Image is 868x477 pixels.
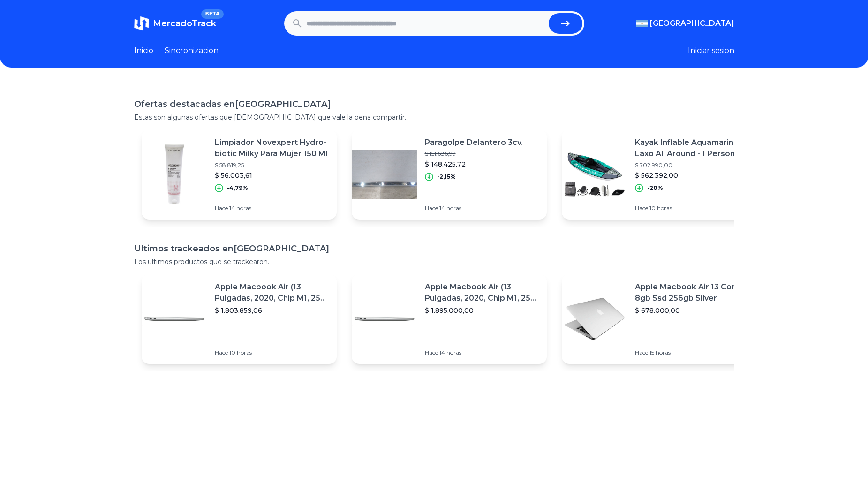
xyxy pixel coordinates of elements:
img: Featured image [352,286,417,352]
p: $ 148.425,72 [425,159,523,169]
img: MercadoTrack [134,16,149,31]
p: Estas son algunas ofertas que [DEMOGRAPHIC_DATA] que vale la pena compartir. [134,113,734,122]
h1: Ofertas destacadas en [GEOGRAPHIC_DATA] [134,98,734,111]
p: Hace 15 horas [635,349,749,356]
h1: Ultimos trackeados en [GEOGRAPHIC_DATA] [134,242,734,255]
img: Featured image [142,142,207,207]
p: Los ultimos productos que se trackearon. [134,257,734,266]
span: MercadoTrack [153,18,216,29]
img: Featured image [142,286,207,352]
p: $ 58.819,25 [215,161,329,169]
p: Hace 10 horas [635,204,749,212]
a: Featured imageApple Macbook Air 13 Core I5 8gb Ssd 256gb Silver$ 678.000,00Hace 15 horas [562,274,757,364]
p: $ 678.000,00 [635,306,749,315]
p: Apple Macbook Air (13 Pulgadas, 2020, Chip M1, 256 Gb De Ssd, 8 Gb De Ram) - Plata [425,281,539,304]
p: -20% [647,184,663,192]
p: Apple Macbook Air (13 Pulgadas, 2020, Chip M1, 256 Gb De Ssd, 8 Gb De Ram) - Plata [215,281,329,304]
p: Hace 14 horas [425,349,539,356]
p: $ 702.990,00 [635,161,749,169]
a: Featured imageApple Macbook Air (13 Pulgadas, 2020, Chip M1, 256 Gb De Ssd, 8 Gb De Ram) - Plata$... [352,274,547,364]
a: Inicio [134,45,153,56]
img: Argentina [636,20,648,27]
p: Paragolpe Delantero 3cv. [425,137,523,148]
img: Featured image [562,286,627,352]
a: Featured imageApple Macbook Air (13 Pulgadas, 2020, Chip M1, 256 Gb De Ssd, 8 Gb De Ram) - Plata$... [142,274,337,364]
p: $ 1.803.859,06 [215,306,329,315]
p: Hace 14 horas [215,204,329,212]
p: $ 151.686,99 [425,150,523,158]
a: Featured imageKayak Inflable Aquamarina Laxo All Around - 1 Persona$ 702.990,00$ 562.392,00-20%Ha... [562,129,757,220]
p: Hace 10 horas [215,349,329,356]
p: Kayak Inflable Aquamarina Laxo All Around - 1 Persona [635,137,749,159]
span: [GEOGRAPHIC_DATA] [650,18,734,29]
img: Featured image [562,142,627,207]
a: MercadoTrackBETA [134,16,216,31]
p: Hace 14 horas [425,204,523,212]
p: Limpiador Novexpert Hydro-biotic Milky Para Mujer 150 Ml [215,137,329,159]
p: $ 1.895.000,00 [425,306,539,315]
p: $ 56.003,61 [215,171,329,180]
a: Featured imageLimpiador Novexpert Hydro-biotic Milky Para Mujer 150 Ml$ 58.819,25$ 56.003,61-4,79... [142,129,337,220]
p: $ 562.392,00 [635,171,749,180]
button: [GEOGRAPHIC_DATA] [636,18,734,29]
p: Apple Macbook Air 13 Core I5 8gb Ssd 256gb Silver [635,281,749,304]
a: Sincronizacion [165,45,219,56]
span: BETA [201,9,223,19]
p: -4,79% [227,184,248,192]
img: Featured image [352,142,417,207]
button: Iniciar sesion [688,45,734,56]
a: Featured imageParagolpe Delantero 3cv.$ 151.686,99$ 148.425,72-2,15%Hace 14 horas [352,129,547,220]
p: -2,15% [437,173,456,181]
